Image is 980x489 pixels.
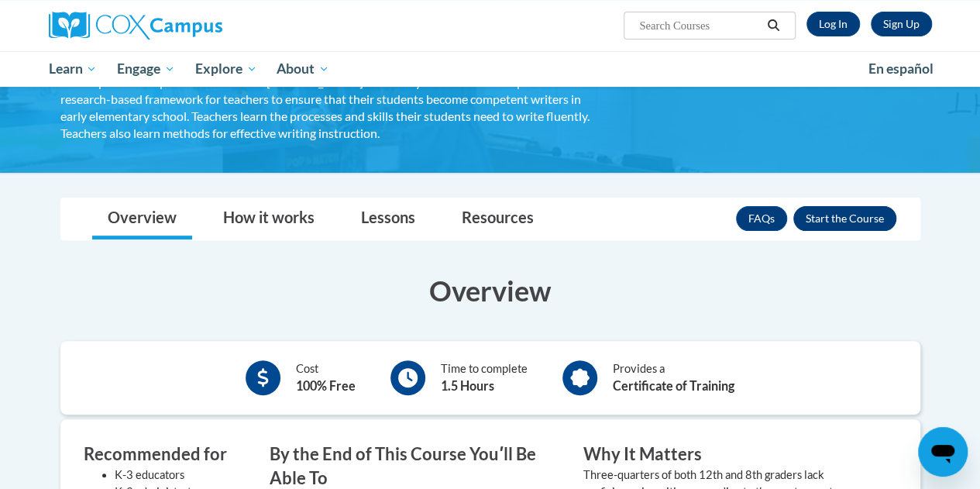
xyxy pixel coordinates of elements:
[613,378,734,393] b: Certificate of Training
[583,443,874,467] h3: Why It Matters
[871,12,932,36] a: Register
[638,16,762,35] input: Search Courses
[60,271,920,310] h3: Overview
[92,198,192,239] a: Overview
[208,198,330,239] a: How it works
[296,360,356,395] div: Cost
[793,206,896,231] button: Enroll
[185,51,267,87] a: Explore
[441,360,528,395] div: Time to complete
[277,60,329,78] span: About
[762,16,785,35] button: Search
[441,378,494,393] b: 1.5 Hours
[918,427,968,477] iframe: Button to launch messaging window
[346,198,431,239] a: Lessons
[296,378,356,393] b: 100% Free
[48,60,97,78] span: Learn
[806,12,860,36] a: Log In
[868,60,934,77] span: En español
[60,74,595,142] div: Developed with expert contributor Dr. [PERSON_NAME] of Literacy How. This course provides a resea...
[39,51,108,87] a: Learn
[115,467,246,484] li: K-3 educators
[49,12,222,40] img: Cox Campus
[107,51,185,87] a: Engage
[195,60,257,78] span: Explore
[858,53,944,85] a: En español
[736,206,787,231] a: FAQs
[613,360,734,395] div: Provides a
[446,198,549,239] a: Resources
[266,51,339,87] a: About
[84,443,246,467] h3: Recommended for
[117,60,175,78] span: Engage
[49,12,328,40] a: Cox Campus
[37,51,944,87] div: Main menu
